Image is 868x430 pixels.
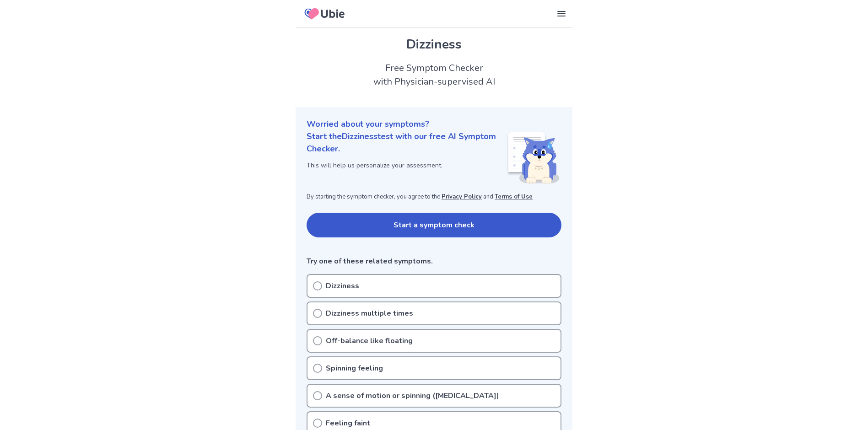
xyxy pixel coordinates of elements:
[307,130,507,155] p: Start the Dizziness test with our free AI Symptom Checker.
[326,308,413,319] p: Dizziness multiple times
[307,118,561,130] p: Worried about your symptoms?
[442,193,482,201] a: Privacy Policy
[495,193,533,201] a: Terms of Use
[326,363,383,374] p: Spinning feeling
[326,390,499,401] p: A sense of motion or spinning ([MEDICAL_DATA])
[307,161,507,170] p: This will help us personalize your assessment.
[307,213,561,237] button: Start a symptom check
[326,280,359,291] p: Dizziness
[307,256,561,267] p: Try one of these related symptoms.
[326,335,413,346] p: Off-balance like floating
[507,132,560,183] img: Shiba
[307,193,561,202] p: By starting the symptom checker, you agree to the and
[326,418,370,429] p: Feeling faint
[307,35,561,54] h1: Dizziness
[296,61,572,89] h2: Free Symptom Checker with Physician-supervised AI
